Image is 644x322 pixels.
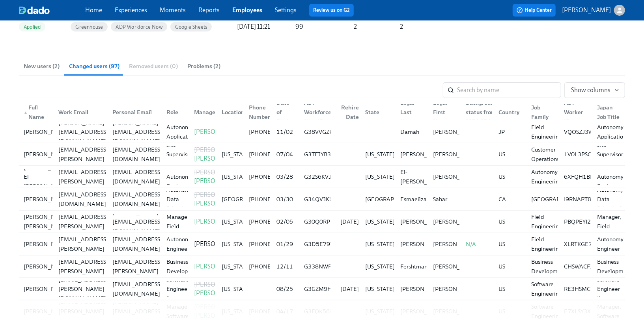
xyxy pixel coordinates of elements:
[112,190,162,209] div: [EMAIL_ADDRESS][DOMAIN_NAME]
[194,168,243,177] p: [PERSON_NAME]
[194,154,243,163] p: [PERSON_NAME]
[194,128,243,136] p: [PERSON_NAME]
[69,62,119,71] span: Changed users (97)
[218,107,248,117] div: Location
[222,217,251,226] div: [US_STATE]
[222,172,251,181] div: [US_STATE]
[400,150,446,159] div: [PERSON_NAME]
[513,4,556,17] button: Help Center
[24,62,60,71] span: New users (2)
[112,167,162,186] div: [EMAIL_ADDRESS][DOMAIN_NAME]
[330,104,362,120] div: Rehire Date
[564,172,599,181] div: 6XFQH1BML
[24,163,70,191] div: [PERSON_NAME] El-[PERSON_NAME]
[304,284,365,294] div: G3GZM9HW3CJH0ZTN
[249,150,300,159] div: [PHONE_NUMBER]
[276,194,295,204] div: 03/30
[597,163,623,191] div: Lead Autonomy Engineer
[362,107,394,117] div: State
[166,275,189,303] div: Software Engineer II
[498,172,522,181] div: US
[400,262,427,271] div: Fershtman
[400,217,446,226] div: [PERSON_NAME]
[215,104,243,120] div: Location
[160,6,186,14] a: Moments
[19,6,50,14] img: dado
[59,118,108,146] div: [PERSON_NAME][EMAIL_ADDRESS][DOMAIN_NAME]
[166,140,192,168] div: Site Supervisor II
[166,185,193,213] div: Autonomy Data Scientist II
[517,6,552,14] span: Help Center
[166,248,201,285] div: Principal Business Development Manager
[85,6,102,14] a: Home
[246,103,273,122] div: Phone Number
[397,98,427,126] div: Legal Last Name
[532,212,562,231] div: Field Engineering
[109,107,160,117] div: Personal Email
[198,6,220,14] a: Reports
[597,140,623,168] div: Site Supervisor II
[194,240,243,248] p: [PERSON_NAME]
[561,98,591,126] div: ADP Worker ID
[56,107,106,117] div: Work Email
[24,239,70,249] div: [PERSON_NAME]
[525,104,558,120] div: Job Family
[194,191,243,199] p: [PERSON_NAME]
[191,107,221,117] div: Manager
[304,127,361,137] div: G38VVGZPFMPT21ZF
[112,248,162,285] div: [PERSON_NAME][EMAIL_ADDRESS][PERSON_NAME][DOMAIN_NAME]
[249,172,300,181] div: [PHONE_NUMBER]
[21,104,52,120] div: ▲Full Name
[187,62,220,71] span: Problems (2)
[304,217,364,226] div: G30Q0RPK2F7P8GWA
[433,217,479,226] div: [PERSON_NAME]
[532,279,562,298] div: Software Engineering
[59,190,108,209] div: [EMAIL_ADDRESS][DOMAIN_NAME]
[400,239,446,249] div: [PERSON_NAME]
[433,239,479,249] div: [PERSON_NAME]
[237,22,270,31] div: [DATE] 11:21
[194,280,243,289] p: [PERSON_NAME]
[463,98,528,126] div: Background check status from [GEOGRAPHIC_DATA]
[270,104,298,120] div: Date of Birth
[394,104,427,120] div: Legal Last Name
[163,107,188,117] div: Role
[24,262,70,271] div: [PERSON_NAME]
[354,22,357,31] div: 2
[276,284,295,294] div: 08/25
[295,22,303,31] div: 99
[597,203,628,241] div: Senior Manager, Field Engineering
[562,5,625,16] button: [PERSON_NAME]
[304,194,362,204] div: G34QVJKX5WZV94CP
[597,225,623,263] div: Site Autonomy Engineer II
[564,262,597,271] div: CHSWACF27
[528,103,558,122] div: Job Family
[194,146,243,154] p: [PERSON_NAME]
[366,172,395,181] div: [US_STATE]
[112,145,162,164] div: [EMAIL_ADDRESS][DOMAIN_NAME]
[498,194,522,204] div: CA
[24,212,70,231] div: [PERSON_NAME] [PERSON_NAME]
[594,103,623,122] div: Japan Job Title
[249,239,300,249] div: [PHONE_NUMBER]
[166,113,198,151] div: Field Autonomy Applications Engineer
[433,262,479,271] div: [PERSON_NAME]
[112,118,162,146] div: [PERSON_NAME][EMAIL_ADDRESS][DOMAIN_NAME]
[366,150,395,159] div: [US_STATE]
[194,177,243,185] p: [PERSON_NAME]
[564,239,597,249] div: XLRTKGE7W
[564,127,598,137] div: VQOSZJ3WN
[558,104,591,120] div: ADP Worker ID
[170,24,212,30] span: Google Sheets
[492,104,525,120] div: Country
[276,262,295,271] div: 12/11
[222,239,251,249] div: [US_STATE]
[304,239,362,249] div: G3D5E79TR79KKJ2H
[249,194,300,204] div: [PHONE_NUMBER]
[597,113,629,151] div: Field Autonomy Applications Engineer
[457,82,561,98] input: Search by name
[222,194,280,204] div: [GEOGRAPHIC_DATA]
[400,167,446,186] div: El-[PERSON_NAME]
[313,6,350,14] a: Review us on G2
[24,127,70,137] div: [PERSON_NAME]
